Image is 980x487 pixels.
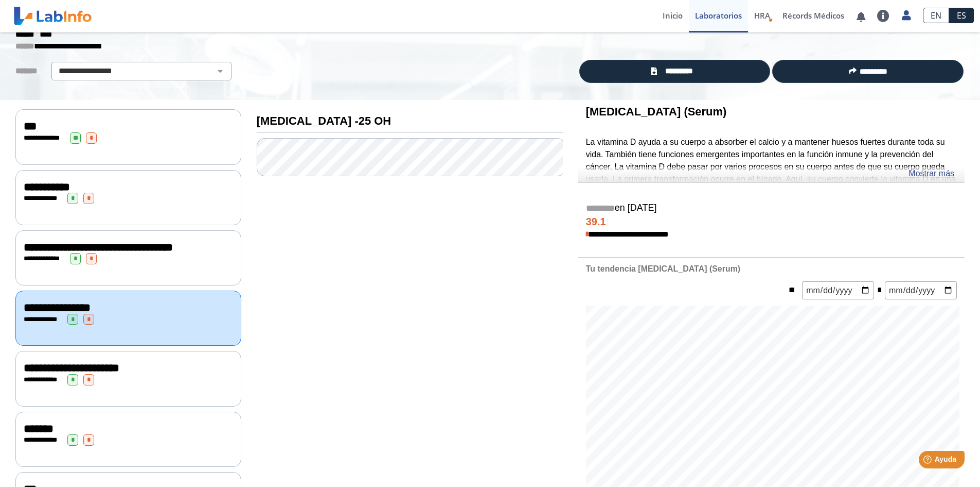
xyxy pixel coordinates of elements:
[888,447,969,476] iframe: Help widget launcher
[754,10,770,21] span: HRA
[908,167,954,180] a: Mostrar más
[586,203,957,214] h5: en [DATE]
[949,8,974,23] a: ES
[586,105,727,118] b: [MEDICAL_DATA] (Serum)
[802,281,874,299] input: mm/dd/yyyy
[586,136,957,222] p: La vitamina D ayuda a su cuerpo a absorber el calcio y a mantener huesos fuertes durante toda su ...
[923,8,949,23] a: EN
[885,281,957,299] input: mm/dd/yyyy
[257,114,391,127] b: [MEDICAL_DATA] -25 OH
[586,264,740,273] b: Tu tendencia [MEDICAL_DATA] (Serum)
[586,216,957,228] h4: 39.1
